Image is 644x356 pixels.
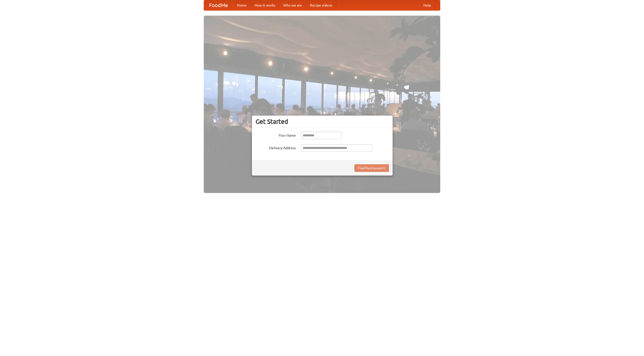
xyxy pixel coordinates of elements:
a: Who we are [279,0,306,10]
a: Recipe videos [306,0,336,10]
label: Delivery Address [256,144,296,150]
a: FoodMe [204,0,233,10]
h3: Get Started [256,118,389,125]
a: Home [233,0,251,10]
button: Find Restaurants! [354,164,389,172]
a: Help [419,0,435,10]
label: Your Name [256,132,296,138]
a: How it works [251,0,279,10]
